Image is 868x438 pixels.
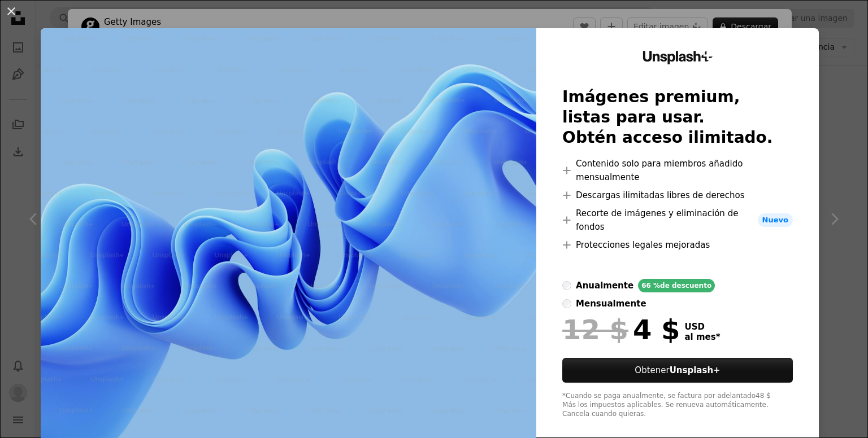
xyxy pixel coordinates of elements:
[562,238,793,252] li: Protecciones legales mejoradas
[562,315,628,344] span: 12 $
[685,322,721,332] span: USD
[670,365,721,375] strong: Unsplash+
[562,157,793,184] li: Contenido solo para miembros añadido mensualmente
[562,299,571,308] input: mensualmente
[576,297,646,310] div: mensualmente
[685,332,721,342] span: al mes *
[562,315,680,344] div: 4 $
[758,213,793,227] span: Nuevo
[638,279,715,292] div: 66 % de descuento
[562,358,793,383] a: ObtenerUnsplash+
[562,87,793,148] h2: Imágenes premium, listas para usar. Obtén acceso ilimitado.
[562,207,793,234] li: Recorte de imágenes y eliminación de fondos
[562,392,793,419] div: *Cuando se paga anualmente, se factura por adelantado 48 $ Más los impuestos aplicables. Se renue...
[562,189,793,202] li: Descargas ilimitadas libres de derechos
[562,281,571,290] input: anualmente66 %de descuento
[576,279,633,292] div: anualmente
